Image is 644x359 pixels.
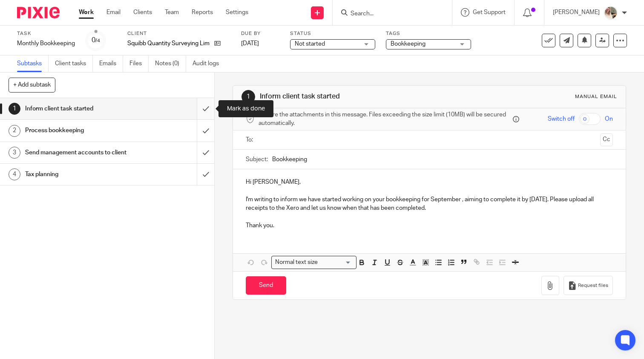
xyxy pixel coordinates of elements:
span: [DATE] [241,41,259,46]
div: 2 [9,125,20,137]
img: Pixie [17,7,60,18]
a: Subtasks [17,55,49,72]
button: Request files [563,276,613,295]
a: Work [79,8,94,17]
h1: Tax planning [25,168,134,181]
p: Squibb Quantity Surveying Limited [127,39,210,48]
a: Settings [226,8,248,17]
div: 1 [241,90,255,104]
p: Thank you. [246,221,613,230]
div: Manual email [575,93,617,100]
label: Tags [386,30,471,37]
button: Cc [600,133,613,146]
input: Send [246,276,286,295]
label: To: [246,136,255,144]
a: Client tasks [55,55,93,72]
h1: Process bookkeeping [25,124,134,137]
a: Notes (0) [155,55,186,72]
div: 1 [9,103,20,115]
h1: Inform client task started [25,102,134,115]
h1: Send management accounts to client [25,146,134,159]
img: A3ABFD03-94E6-44F9-A09D-ED751F5F1762.jpeg [604,6,618,20]
input: Search [350,10,426,18]
label: Task [17,30,75,37]
span: Not started [295,41,325,47]
div: Search for option [271,256,356,269]
span: Get Support [473,9,506,15]
label: Client [127,30,230,37]
a: Files [129,55,149,72]
a: Team [165,8,179,17]
label: Due by [241,30,279,37]
a: Reports [192,8,213,17]
label: Status [290,30,375,37]
h1: Inform client task started [260,92,448,101]
span: Request files [578,282,608,289]
div: 4 [9,168,20,180]
input: Search for option [321,258,351,267]
span: On [605,115,613,123]
button: + Add subtask [9,78,55,92]
span: Switch off [548,115,575,123]
a: Audit logs [193,55,225,72]
span: Bookkeeping [391,41,425,47]
div: 0 [92,35,100,45]
p: [PERSON_NAME] [553,8,600,17]
a: Emails [99,55,123,72]
div: 3 [9,147,20,159]
p: I'm writing to inform we have started working on your bookkeeping for September , aiming to compl... [246,195,613,213]
p: Hi [PERSON_NAME], [246,178,613,186]
a: Email [106,8,121,17]
label: Subject: [246,155,268,164]
div: Monthly Bookkeeping [17,39,75,48]
span: Secure the attachments in this message. Files exceeding the size limit (10MB) will be secured aut... [259,110,511,128]
small: /4 [95,38,100,43]
a: Clients [133,8,152,17]
span: Normal text size [273,258,320,267]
